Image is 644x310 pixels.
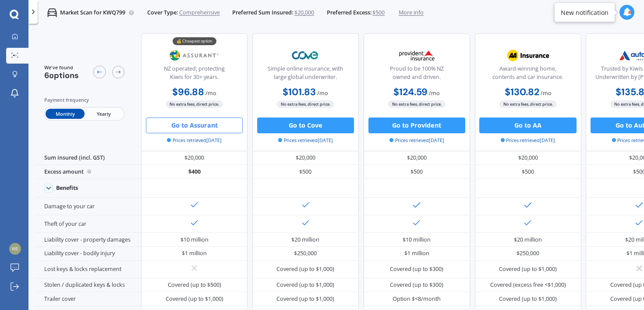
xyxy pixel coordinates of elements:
[393,86,428,98] b: $124.59
[390,281,443,289] div: Covered (up to $300)
[364,165,470,179] div: $500
[44,64,79,71] span: We've found
[35,151,141,165] div: Sum insured (incl. GST)
[429,89,440,97] span: / mo
[391,46,443,65] img: Provident.png
[35,215,141,233] div: Theft of your car
[276,265,334,273] div: Covered (up to $1,000)
[276,281,334,289] div: Covered (up to $1,000)
[403,236,431,244] div: $10 million
[372,9,385,17] span: $500
[252,165,359,179] div: $500
[475,151,581,165] div: $20,000
[85,109,123,119] span: Yearly
[182,249,207,257] div: $1 million
[561,8,609,17] div: New notification
[481,65,574,85] div: Award-winning home, contents and car insurance.
[280,46,332,65] img: Cove.webp
[35,278,141,292] div: Stolen / duplicated keys & locks
[180,236,209,244] div: $10 million
[259,65,352,85] div: Simple online insurance, with large global underwriter.
[35,247,141,261] div: Liability cover - bodily injury
[294,249,317,257] div: $250,000
[35,261,141,278] div: Lost keys & locks replacement
[35,233,141,247] div: Liability cover - property damages
[44,70,79,81] span: 6 options
[499,265,557,273] div: Covered (up to $1,000)
[291,236,319,244] div: $20 million
[35,198,141,215] div: Damage to your car
[541,89,552,97] span: / mo
[388,100,446,108] span: No extra fees, direct price.
[146,118,243,133] button: Go to Assurant
[370,65,463,85] div: Proud to be 100% NZ owned and driven.
[166,295,223,303] div: Covered (up to $1,000)
[60,9,125,17] p: Market Scan for KWQ799
[173,37,216,45] div: 💰 Cheapest option
[514,236,542,244] div: $20 million
[404,249,429,257] div: $1 million
[35,292,141,306] div: Trailer cover
[277,100,334,108] span: No extra fees, direct price.
[148,65,241,85] div: NZ operated; protecting Kiwis for 30+ years.
[179,9,220,17] span: Comprehensive
[167,137,222,144] span: Prices retrieved [DATE]
[364,151,470,165] div: $20,000
[46,109,84,119] span: Monthly
[499,100,557,108] span: No extra fees, direct price.
[166,100,223,108] span: No extra fees, direct price.
[252,151,359,165] div: $20,000
[172,86,204,98] b: $96.88
[294,9,314,17] span: $20,000
[278,137,333,144] span: Prices retrieved [DATE]
[168,281,221,289] div: Covered (up to $500)
[475,165,581,179] div: $500
[9,243,21,255] img: 8ab6bc97445a4216ae38cc1ed046a951
[368,118,465,133] button: Go to Provident
[499,295,557,303] div: Covered (up to $1,000)
[47,8,57,18] img: car.f15378c7a67c060ca3f3.svg
[283,86,316,98] b: $101.83
[479,118,576,133] button: Go to AA
[505,86,539,98] b: $130.82
[490,281,566,289] div: Covered (excess free <$1,000)
[147,9,178,17] span: Cover Type:
[141,151,248,165] div: $20,000
[141,165,248,179] div: $400
[327,9,372,17] span: Preferred Excess:
[393,295,441,303] div: Option $<8/month
[168,46,220,65] img: Assurant.png
[276,295,334,303] div: Covered (up to $1,000)
[502,46,554,65] img: AA.webp
[517,249,539,257] div: $250,000
[399,9,424,17] span: More info
[44,96,125,104] div: Payment frequency
[232,9,293,17] span: Preferred Sum Insured:
[35,165,141,179] div: Excess amount
[56,185,78,192] div: Benefits
[390,265,443,273] div: Covered (up to $300)
[389,137,444,144] span: Prices retrieved [DATE]
[501,137,556,144] span: Prices retrieved [DATE]
[257,118,354,133] button: Go to Cove
[317,89,328,97] span: / mo
[205,89,216,97] span: / mo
